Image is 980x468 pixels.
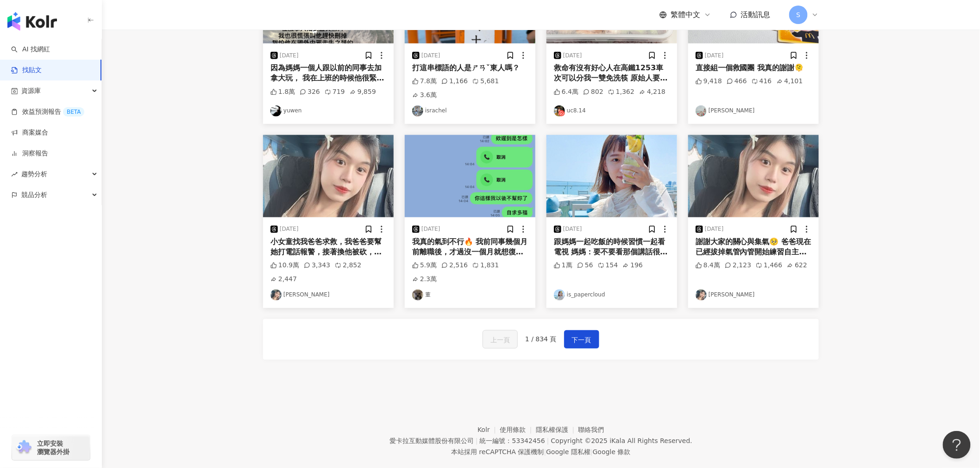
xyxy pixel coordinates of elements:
[280,52,299,60] div: [DATE]
[270,105,282,117] img: KOL Avatar
[11,128,48,137] a: 商案媒合
[696,105,811,117] a: KOL Avatar[PERSON_NAME]
[727,77,747,86] div: 466
[270,237,386,258] div: 小女童找我爸爸求救，我爸爸要幫她打電話報警，接著換他被砍，這個社會真的生病了，司法都在幫助壞人， 希望大家可以正視這件事情，可以的話一起幫我爸爸集氣度過險境😭😭 ，謝謝🙏
[304,261,330,270] div: 3,343
[696,261,720,270] div: 8.4萬
[412,261,437,270] div: 5.9萬
[480,437,545,445] div: 統一編號：53342456
[563,225,582,233] div: [DATE]
[741,10,771,19] span: 活動訊息
[270,105,386,117] a: KOL Avataryuwen
[412,237,528,258] div: 我真的氣到不行🔥 我前同事幾個月前離職後，才過沒一個月就想復職，後來因為補了一個新人了就沒辦法回來，我[DATE]得知另外一個部門有人要走，就趕快告訴她，還幫她約好[DATE]14:00要跟主管...
[472,77,499,86] div: 5,681
[554,105,670,117] a: KOL Avataruc8.14
[547,437,549,445] span: |
[412,105,423,117] img: KOL Avatar
[441,261,468,270] div: 2,516
[696,63,811,73] div: 直接組一個救國團 我真的謝謝🫠
[554,289,565,301] img: KOL Avatar
[610,437,626,445] a: iKala
[583,87,603,97] div: 802
[412,289,528,301] a: KOL Avatar董
[578,426,604,434] a: 聯絡我們
[483,330,518,349] button: 上一頁
[564,330,599,349] button: 下一頁
[21,185,47,205] span: 競品分析
[325,87,345,97] div: 719
[688,135,819,217] img: post-image
[412,289,423,301] img: KOL Avatar
[405,135,535,217] img: post-image
[421,52,440,60] div: [DATE]
[412,63,528,73] div: 打這串標語的人是ㄕㄢˇ東人嗎？
[696,237,811,258] div: 謝謝大家的關心與集氣🥺 爸爸現在已經拔掉氣管內管開始練習自主呼吸 但前胸遭刺的傷口很大 [DATE]緊急手術止血完又變更大，需要很長的時間恢復，目前仍然在加護病房治療，還是很感謝大家的祝福讓我爸...
[477,426,500,434] a: Kolr
[622,261,643,270] div: 196
[536,426,578,434] a: 隱私權保護
[11,171,18,178] span: rise
[705,52,724,60] div: [DATE]
[696,289,811,301] a: KOL Avatar[PERSON_NAME]
[350,87,376,97] div: 9,859
[270,261,299,270] div: 10.9萬
[639,87,666,97] div: 4,218
[546,449,591,456] a: Google 隱私權
[943,431,971,459] iframe: Help Scout Beacon - Open
[15,440,33,455] img: chrome extension
[696,289,707,301] img: KOL Avatar
[412,91,437,100] div: 3.6萬
[270,63,386,84] div: 因為媽媽一個人跟以前的同事去加拿大玩， 我在上班的時候他很緊張突然發訊息給我 說他坐著遊覽車隨手亂拍拍到奇怪的照片， 拍到妖怪，還說連續拍到兩次⋯⋯ 我還很緊張交代他要刪掉（記得清垃圾桶） 我超...
[787,261,807,270] div: 622
[752,77,772,86] div: 416
[525,335,557,343] span: 1 / 834 頁
[608,87,634,97] div: 1,362
[412,105,528,117] a: KOL Avatarisrachel
[11,149,48,158] a: 洞察報告
[777,77,803,86] div: 4,101
[696,105,707,117] img: KOL Avatar
[11,45,50,54] a: searchAI 找網紅
[756,261,782,270] div: 1,466
[554,289,670,301] a: KOL Avataris_papercloud
[547,135,677,217] img: post-image
[563,52,582,60] div: [DATE]
[421,225,440,233] div: [DATE]
[11,66,42,75] a: 找貼文
[37,439,69,456] span: 立即安裝 瀏覽器外掛
[270,87,295,97] div: 1.8萬
[263,135,394,217] img: post-image
[389,437,474,445] div: 愛卡拉互動媒體股份有限公司
[554,105,565,117] img: KOL Avatar
[671,10,700,20] span: 繁體中文
[705,225,724,233] div: [DATE]
[591,449,593,456] span: |
[797,10,801,20] span: S
[441,77,468,86] div: 1,166
[500,426,536,434] a: 使用條款
[412,275,437,284] div: 2.3萬
[554,87,578,97] div: 6.4萬
[270,275,297,284] div: 2,447
[270,289,386,301] a: KOL Avatar[PERSON_NAME]
[11,107,84,117] a: 效益預測報告BETA
[593,449,631,456] a: Google 條款
[551,437,692,445] div: Copyright © 2025 All Rights Reserved.
[476,437,478,445] span: |
[21,80,41,101] span: 資源庫
[300,87,320,97] div: 326
[696,77,722,86] div: 9,418
[335,261,361,270] div: 2,852
[12,435,90,460] a: chrome extension立即安裝 瀏覽器外掛
[270,289,282,301] img: KOL Avatar
[412,77,437,86] div: 7.8萬
[544,449,547,456] span: |
[554,63,670,84] div: 救命有沒有好心人在高鐵1253車次可以分我一雙免洗筷 原始人要上線吃便當了 19:51台北發車-21:30到左營這班！！！ 救命啊！！！（大叫）
[554,237,670,258] div: 跟媽媽一起吃飯的時候習慣一起看電視 媽媽：要不要看那個講話很可愛的小孩？剛剛youtube一直在推薦 看到好多次 我：好ㄚ？（但想說是哪個可愛的寶寶嗎）然後就繼續吃碗裡ㄉ飯 媽媽就用遙控器按一按...
[7,12,57,31] img: logo
[21,164,47,185] span: 趨勢分析
[472,261,499,270] div: 1,831
[451,447,630,458] span: 本站採用 reCAPTCHA 保護機制
[725,261,751,270] div: 2,123
[598,261,618,270] div: 154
